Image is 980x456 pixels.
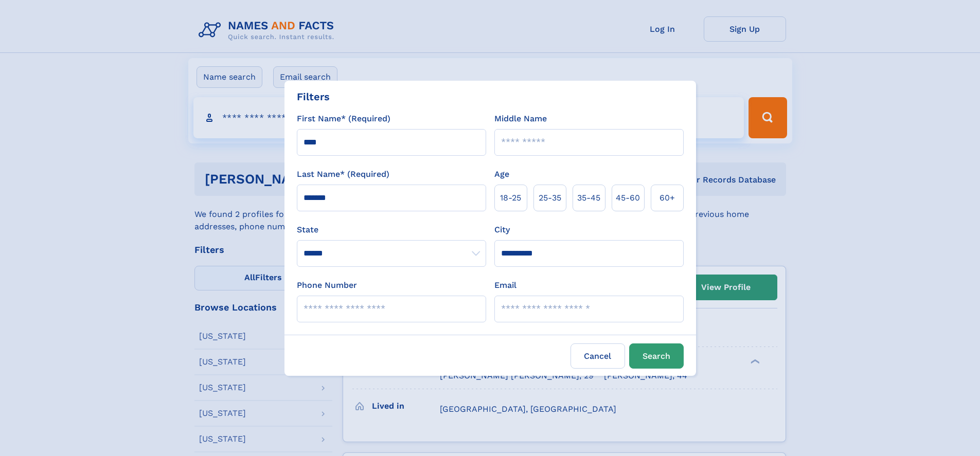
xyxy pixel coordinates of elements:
label: Email [494,279,516,291]
label: Middle Name [494,113,547,125]
span: 35‑45 [577,192,600,204]
span: 18‑25 [500,192,521,204]
label: Cancel [571,343,625,369]
button: Search [629,343,684,369]
label: City [494,224,510,236]
label: First Name* (Required) [297,113,390,125]
span: 25‑35 [539,192,561,204]
label: Phone Number [297,279,357,291]
span: 60+ [660,192,675,204]
label: Age [494,168,509,180]
label: State [297,224,486,236]
span: 45‑60 [616,192,640,204]
div: Filters [297,89,330,104]
label: Last Name* (Required) [297,168,389,180]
